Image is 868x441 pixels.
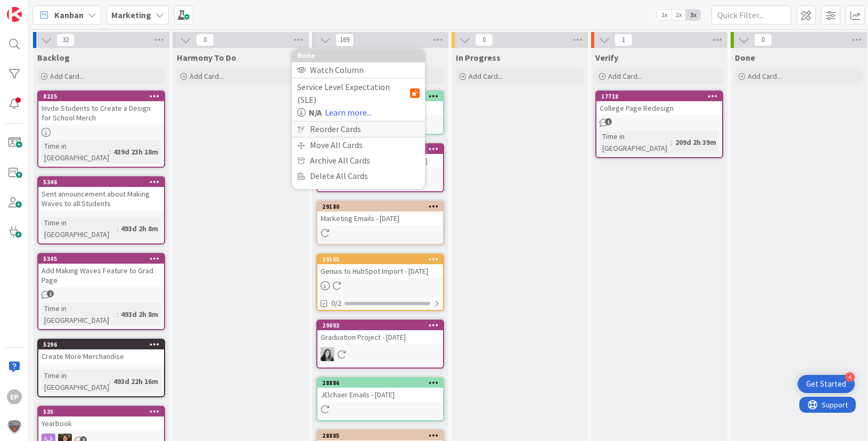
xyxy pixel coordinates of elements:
[335,34,354,46] span: 169
[321,347,334,361] img: JE
[317,378,443,388] div: 28886
[109,146,111,158] span: :
[735,52,755,63] span: Done
[117,308,118,320] span: :
[43,255,164,263] div: 5345
[177,52,236,63] span: Harmony To Do
[711,5,791,24] input: Quick Filter...
[671,136,673,148] span: :
[7,7,22,22] img: Visit kanbanzone.com
[56,34,75,46] span: 32
[54,9,84,21] span: Kanban
[317,202,443,211] div: 29180
[42,217,117,240] div: Time in [GEOGRAPHIC_DATA]
[331,298,341,309] span: 0/2
[672,10,686,20] span: 2x
[292,168,425,184] div: Delete All Cards
[38,177,164,210] div: 5346Sent announcement about Making Waves to all Students
[37,52,70,63] span: Backlog
[38,187,164,210] div: Sent announcement about Making Waves to all Students
[38,349,164,363] div: Create More Merchandise
[38,416,164,430] div: Yearbook
[309,106,322,119] b: N/A
[322,322,443,329] div: 29003
[38,340,164,349] div: 5296
[38,254,164,287] div: 5345Add Making Waves Feature to Grad Page
[322,432,443,439] div: 28885
[42,303,117,326] div: Time in [GEOGRAPHIC_DATA]
[754,34,772,46] span: 0
[43,93,164,100] div: 8225
[317,255,443,264] div: 29155
[596,92,722,101] div: 17718
[596,101,722,115] div: College Page Redesign
[317,255,443,278] div: 29155Genuis to HubSpot Import - [DATE]
[38,92,164,101] div: 8225
[657,10,672,20] span: 1x
[317,431,443,440] div: 28885
[38,407,164,416] div: 535
[38,101,164,125] div: Invite Students to Create a Design for School Merch
[118,308,161,320] div: 493d 2h 8m
[475,34,493,46] span: 0
[190,71,224,81] span: Add Card...
[317,330,443,344] div: Graduation Project - [DATE]
[317,347,443,361] div: JE
[317,202,443,225] div: 29180Marketing Emails - [DATE]
[292,121,425,137] div: Reorder Cards
[317,321,443,344] div: 29003Graduation Project - [DATE]
[38,254,164,264] div: 5345
[686,10,700,20] span: 3x
[292,153,425,168] div: Archive All Cards
[292,49,425,62] div: None
[595,52,618,63] span: Verify
[118,223,161,234] div: 493d 2h 8m
[7,419,22,434] img: avatar
[38,92,164,125] div: 8225Invite Students to Create a Design for School Merch
[600,130,671,154] div: Time in [GEOGRAPHIC_DATA]
[43,178,164,186] div: 5346
[43,341,164,348] div: 5296
[196,34,214,46] span: 0
[7,389,22,404] div: EP
[322,256,443,263] div: 29155
[22,2,48,14] span: Support
[38,264,164,287] div: Add Making Waves Feature to Grad Page
[673,136,719,148] div: 209d 2h 39m
[317,211,443,225] div: Marketing Emails - [DATE]
[111,375,161,387] div: 493d 22h 16m
[50,71,84,81] span: Add Card...
[605,118,612,125] span: 1
[47,290,54,297] span: 1
[111,146,161,158] div: 439d 23h 18m
[615,34,633,46] span: 1
[42,140,109,164] div: Time in [GEOGRAPHIC_DATA]
[596,92,722,115] div: 17718College Page Redesign
[38,340,164,363] div: 5296Create More Merchandise
[322,203,443,210] div: 29180
[42,370,109,393] div: Time in [GEOGRAPHIC_DATA]
[322,379,443,387] div: 28886
[317,378,443,402] div: 28886JElchaer Emails - [DATE]
[117,223,118,234] span: :
[292,62,425,78] div: Watch Column
[317,264,443,278] div: Genuis to HubSpot Import - [DATE]
[469,71,503,81] span: Add Card...
[798,375,855,393] div: Open Get Started checklist, remaining modules: 4
[317,321,443,330] div: 29003
[38,177,164,187] div: 5346
[111,10,151,20] b: Marketing
[748,71,782,81] span: Add Card...
[292,137,425,153] div: Move All Cards
[845,372,855,382] div: 4
[601,93,722,100] div: 17718
[38,407,164,430] div: 535Yearbook
[317,388,443,402] div: JElchaer Emails - [DATE]
[109,375,111,387] span: :
[43,408,164,415] div: 535
[297,80,420,106] div: Service Level Expectation (SLE)
[456,52,501,63] span: In Progress
[806,379,846,389] div: Get Started
[325,106,372,119] a: Learn more...
[608,71,642,81] span: Add Card...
